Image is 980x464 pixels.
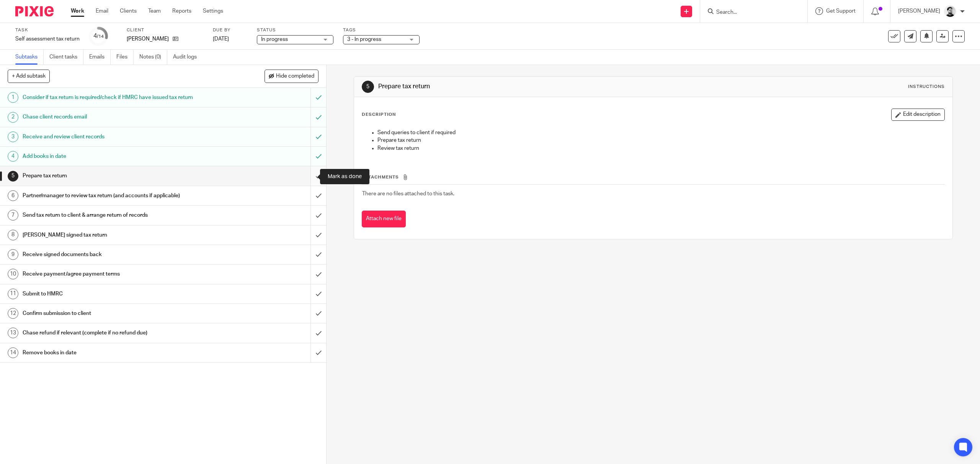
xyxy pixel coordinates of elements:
[8,210,18,221] div: 7
[377,144,944,152] p: Review tax return
[15,50,44,65] a: Subtasks
[261,37,288,42] span: In progress
[89,50,111,65] a: Emails
[908,84,945,90] div: Instructions
[71,7,84,15] a: Work
[8,328,18,338] div: 13
[23,347,209,359] h1: Remove books in date
[898,7,940,15] p: [PERSON_NAME]
[23,229,209,241] h1: [PERSON_NAME] signed tax return
[213,27,247,33] label: Due by
[8,269,18,279] div: 10
[23,131,209,143] h1: Receive and review client records
[97,34,104,39] small: /14
[15,6,54,16] img: Pixie
[173,50,203,65] a: Audit logs
[362,112,396,118] p: Description
[8,308,18,319] div: 12
[15,27,80,33] label: Task
[362,211,406,228] button: Attach new file
[8,92,18,103] div: 1
[377,129,944,136] p: Send queries to client if required
[96,7,108,15] a: Email
[15,35,80,43] div: Self assessment tax return
[8,151,18,162] div: 4
[362,81,374,93] div: 5
[362,175,399,179] span: Attachments
[23,151,209,162] h1: Add books in date
[23,170,209,182] h1: Prepare tax return
[116,50,134,65] a: Files
[120,7,137,15] a: Clients
[203,7,223,15] a: Settings
[826,8,856,14] span: Get Support
[8,171,18,182] div: 5
[257,27,333,33] label: Status
[127,27,203,33] label: Client
[23,288,209,300] h1: Submit to HMRC
[23,308,209,319] h1: Confirm submission to client
[23,249,209,260] h1: Receive signed documents back
[172,7,191,15] a: Reports
[8,289,18,299] div: 11
[377,136,944,144] p: Prepare tax return
[8,112,18,123] div: 2
[891,109,945,121] button: Edit description
[8,249,18,260] div: 9
[8,347,18,358] div: 14
[347,37,381,42] span: 3 - In progress
[23,92,209,103] h1: Consider if tax return is required/check if HMRC have issued tax return
[23,209,209,221] h1: Send tax return to client & arrange return of records
[49,50,83,65] a: Client tasks
[276,73,314,79] span: Hide completed
[23,111,209,123] h1: Chase client records email
[8,70,50,83] button: + Add subtask
[139,50,167,65] a: Notes (0)
[944,5,956,18] img: Cam_2025.jpg
[8,131,18,142] div: 3
[127,35,169,43] p: [PERSON_NAME]
[265,70,318,83] button: Hide completed
[148,7,161,15] a: Team
[378,83,670,91] h1: Prepare tax return
[343,27,420,33] label: Tags
[93,32,104,41] div: 4
[8,190,18,201] div: 6
[23,327,209,339] h1: Chase refund if relevant (complete if no refund due)
[8,230,18,240] div: 8
[23,268,209,280] h1: Receive payment/agree payment terms
[715,9,784,16] input: Search
[23,190,209,201] h1: Partner/manager to review tax return (and accounts if applicable)
[362,191,454,196] span: There are no files attached to this task.
[213,36,229,42] span: [DATE]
